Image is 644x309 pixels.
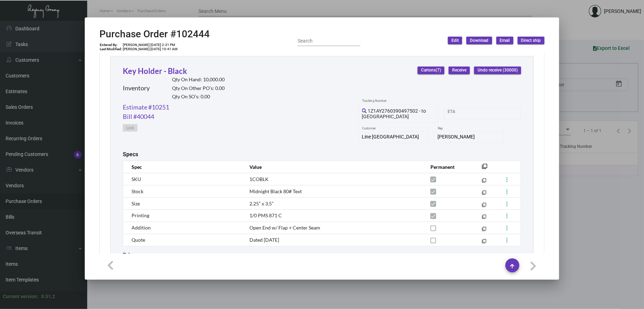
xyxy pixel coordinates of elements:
span: 2.25” x 3.5” [249,201,274,206]
span: Download [470,38,489,44]
h2: Inventory [123,84,150,92]
button: Direct ship [518,37,545,44]
span: Open End w/ Flap + Center Seam [249,225,320,231]
span: 1Z1AY2760390497502 - to [GEOGRAPHIC_DATA] [362,108,426,119]
mat-icon: filter_none [482,166,487,171]
button: Cartons(7) [418,67,444,74]
span: Stock [132,188,143,194]
h2: Specs [123,151,138,158]
button: Edit [448,37,462,44]
input: Start date [448,111,470,116]
mat-icon: filter_none [482,216,487,221]
span: Cartons [421,67,441,73]
h2: Qty On Other PO’s: 0.00 [172,85,225,91]
mat-icon: filter_none [482,192,487,196]
h2: Purchase Order #102444 [99,28,210,40]
span: Dated [DATE] [249,237,279,243]
h2: Price [123,252,136,259]
th: Permanent [424,161,471,173]
span: Printing [132,213,149,219]
div: Current version: [3,293,38,300]
span: Addition [132,225,151,231]
td: [PERSON_NAME] [DATE] 2:31 PM [122,43,178,47]
span: 1COBLK [249,176,269,182]
span: Undo receive (30000) [478,67,518,73]
mat-icon: filter_none [482,241,487,245]
span: Size [132,201,140,206]
button: Receive [449,67,470,74]
td: [PERSON_NAME] [DATE] 10:41 AM [122,47,178,51]
span: Edit [451,38,459,44]
button: Email [496,37,514,44]
mat-icon: filter_none [482,228,487,233]
input: End date [475,111,509,116]
mat-icon: filter_none [482,204,487,209]
a: Estimate #10251 [123,103,169,112]
span: Email [500,38,510,44]
td: Entered By: [99,43,122,47]
button: Download [466,37,492,44]
span: 1/0 PMS 871 C [249,213,282,219]
th: Spec [123,161,242,173]
button: Link [123,124,137,132]
h2: Qty On Hand: 10,000.00 [172,77,225,83]
span: Receive [452,67,466,73]
span: Midnight Black 80# Text [249,188,302,194]
div: 0.51.2 [41,293,55,300]
span: Direct ship [521,38,541,44]
span: SKU [132,176,141,182]
span: Quote [132,237,145,243]
mat-icon: filter_none [482,180,487,184]
h2: Qty On SO’s: 0.00 [172,94,225,100]
a: Key Holder - Black [123,66,187,76]
td: Last Modified: [99,47,122,51]
a: Bill #40044 [123,112,154,121]
span: Link [126,125,134,131]
button: Undo receive (30000) [474,67,521,74]
span: (7) [436,68,441,73]
th: Value [242,161,424,173]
